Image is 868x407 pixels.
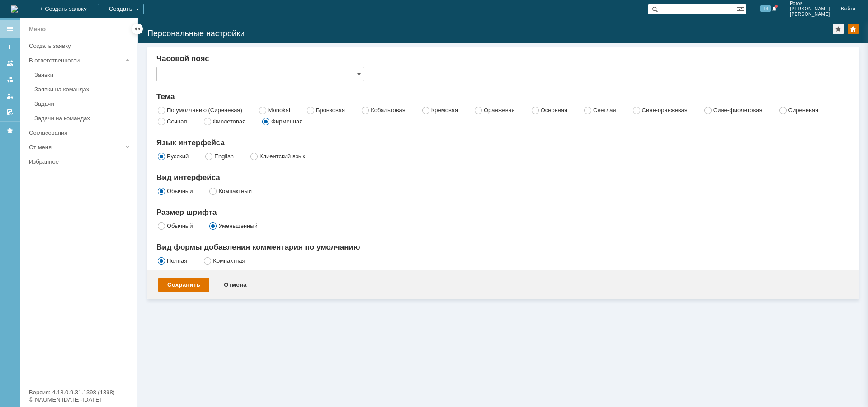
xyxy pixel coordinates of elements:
label: Кремовая [431,107,458,114]
div: От меня [29,144,122,151]
label: Сине-оранжевая [642,107,688,114]
label: Клиентский язык [259,153,305,160]
label: Уменьшенный [218,222,257,229]
a: Заявки на командах [3,56,17,71]
label: Русский [167,153,189,160]
div: Задачи на командах [34,115,132,122]
span: Вид интерфейса [156,173,220,182]
a: Задачи [31,97,136,111]
label: По умолчанию (Сиреневая) [167,107,242,114]
div: Избранное [29,158,122,165]
a: Создать заявку [3,40,17,54]
span: [PERSON_NAME] [790,12,830,17]
label: Полная [167,257,187,264]
div: Добавить в избранное [833,24,844,34]
label: Компактная [213,257,245,264]
label: Сиреневая [788,107,819,114]
label: Компактный [218,188,252,194]
a: Задачи на командах [31,111,136,125]
a: Заявки на командах [31,82,136,96]
label: Светлая [593,107,616,114]
label: Сочная [167,118,187,125]
div: Изменить домашнюю страницу [848,24,859,34]
label: Фиолетовая [213,118,246,125]
div: Персональные настройки [147,29,833,38]
span: Рогов [790,1,830,6]
label: Основная [541,107,567,114]
label: Фирменная [271,118,302,125]
label: Обычный [167,188,193,194]
a: Перейти на домашнюю страницу [11,5,18,13]
div: Меню [29,24,46,35]
label: Обычный [167,222,193,229]
div: Скрыть меню [132,24,143,34]
a: Заявки [31,68,136,82]
span: [PERSON_NAME] [790,6,830,12]
a: Мои согласования [3,105,17,119]
img: logo [11,5,18,13]
label: Сине-фиолетовая [713,107,763,114]
a: Заявки в моей ответственности [3,72,17,87]
div: Создать заявку [29,43,132,49]
div: Создать [98,4,144,14]
span: Язык интерфейса [156,138,225,147]
div: © NAUMEN [DATE]-[DATE] [29,397,128,402]
a: Мои заявки [3,89,17,103]
label: Бронзовая [316,107,345,114]
span: Размер шрифта [156,208,217,217]
label: English [214,153,234,160]
label: Кобальтовая [371,107,406,114]
a: Создать заявку [25,39,136,53]
span: Вид формы добавления комментария по умолчанию [156,243,360,251]
div: Согласования [29,129,132,136]
label: Оранжевая [484,107,515,114]
span: Часовой пояс [156,54,209,63]
div: Задачи [34,100,132,107]
div: Версия: 4.18.0.9.31.1398 (1398) [29,389,128,395]
span: 13 [760,5,771,12]
label: Monokai [268,107,290,114]
span: Расширенный поиск [737,4,746,13]
div: В ответственности [29,57,122,64]
div: Заявки [34,71,132,78]
a: Согласования [25,126,136,140]
div: Заявки на командах [34,86,132,93]
span: Тема [156,92,175,101]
